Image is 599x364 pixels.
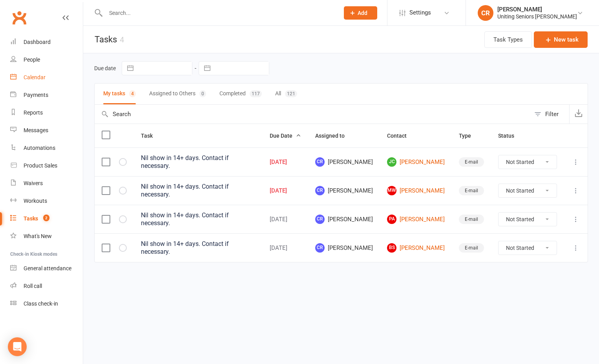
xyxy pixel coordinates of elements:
div: 4 [120,35,124,44]
button: All121 [275,84,297,104]
div: Open Intercom Messenger [8,337,27,356]
a: PA[PERSON_NAME] [387,215,445,224]
a: Clubworx [9,8,29,27]
div: Product Sales [24,162,57,169]
a: JC[PERSON_NAME] [387,157,445,167]
span: Add [358,10,367,16]
div: Nil show in 14+ days. Contact if necessary. [141,211,256,227]
a: Dashboard [10,33,83,51]
div: E-mail [459,157,484,167]
div: E-mail [459,186,484,195]
div: E-mail [459,215,484,224]
div: Payments [24,92,48,98]
a: BS[PERSON_NAME] [387,243,445,253]
a: Reports [10,104,83,122]
button: New task [534,31,588,48]
span: Contact [387,133,415,139]
div: Uniting Seniors [PERSON_NAME] [497,13,577,20]
button: Type [459,131,480,140]
span: 2 [43,215,49,221]
button: Assigned to Others0 [149,84,206,104]
a: Product Sales [10,157,83,175]
div: [DATE] [270,245,301,251]
a: Waivers [10,175,83,192]
a: Workouts [10,192,83,210]
h1: Tasks [83,26,124,53]
div: Dashboard [24,39,51,45]
span: Assigned to [315,133,353,139]
div: 117 [250,90,262,97]
span: MW [387,186,396,195]
div: 121 [285,90,297,97]
div: Waivers [24,180,43,186]
span: CR [315,215,325,224]
div: CR [478,5,493,21]
div: Automations [24,145,55,151]
div: [PERSON_NAME] [497,6,577,13]
div: [DATE] [270,216,301,223]
a: Automations [10,139,83,157]
span: JC [387,157,396,167]
div: Tasks [24,215,38,222]
input: Search [95,105,530,124]
a: Messages [10,122,83,139]
div: 0 [199,90,206,97]
div: Nil show in 14+ days. Contact if necessary. [141,154,256,170]
div: Roll call [24,283,42,289]
span: [PERSON_NAME] [315,186,373,195]
a: People [10,51,83,69]
a: Roll call [10,277,83,295]
span: [PERSON_NAME] [315,243,373,253]
div: 4 [129,90,136,97]
span: BS [387,243,396,253]
a: Calendar [10,69,83,86]
input: Search... [103,7,334,18]
div: Messages [24,127,48,133]
a: Payments [10,86,83,104]
div: Filter [545,109,559,119]
button: Task [141,131,161,140]
a: MW[PERSON_NAME] [387,186,445,195]
button: Add [344,6,377,20]
div: Class check-in [24,300,58,307]
span: CR [315,243,325,253]
div: [DATE] [270,187,301,194]
span: Status [498,133,523,139]
div: Calendar [24,74,46,80]
div: E-mail [459,243,484,253]
span: [PERSON_NAME] [315,215,373,224]
div: Reports [24,109,43,116]
button: Completed117 [219,84,262,104]
button: Status [498,131,523,140]
span: Due Date [270,133,301,139]
button: Contact [387,131,415,140]
span: PA [387,215,396,224]
button: Filter [530,105,569,124]
a: Class kiosk mode [10,295,83,313]
button: Assigned to [315,131,353,140]
label: Due date [94,65,116,71]
span: Task [141,133,161,139]
a: What's New [10,227,83,245]
span: CR [315,157,325,167]
span: CR [315,186,325,195]
button: Due Date [270,131,301,140]
div: Nil show in 14+ days. Contact if necessary. [141,183,256,198]
div: What's New [24,233,52,239]
a: Tasks 2 [10,210,83,227]
span: Type [459,133,480,139]
div: Nil show in 14+ days. Contact if necessary. [141,240,256,256]
div: Workouts [24,198,47,204]
button: My tasks4 [103,84,136,104]
a: General attendance kiosk mode [10,260,83,277]
button: Task Types [484,31,532,48]
span: [PERSON_NAME] [315,157,373,167]
div: People [24,56,40,63]
div: [DATE] [270,159,301,166]
span: Settings [409,4,431,22]
div: General attendance [24,265,71,271]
